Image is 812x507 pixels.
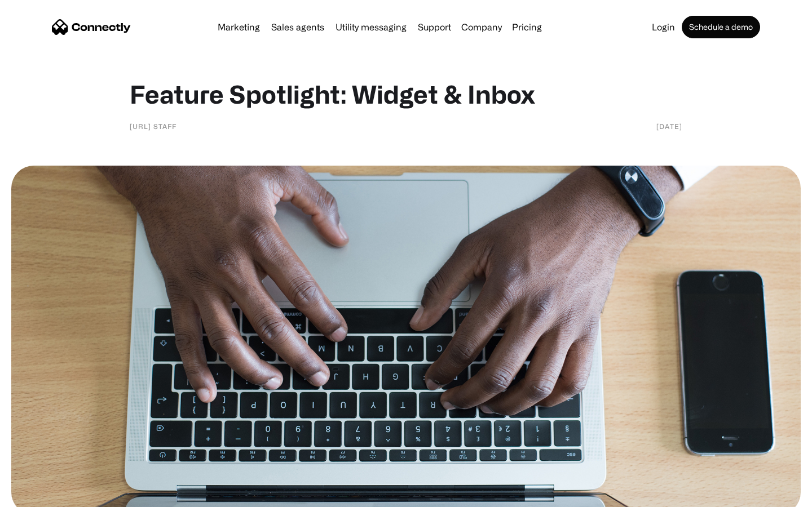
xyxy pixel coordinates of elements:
ul: Language list [23,487,68,503]
a: Pricing [507,23,546,32]
h1: Feature Spotlight: Widget & Inbox [130,79,682,109]
a: Sales agents [267,23,329,32]
div: [DATE] [656,121,682,132]
div: [URL] staff [130,121,176,132]
aside: Language selected: English [11,487,68,503]
a: Schedule a demo [682,16,760,38]
a: Utility messaging [331,23,411,32]
a: Marketing [213,23,264,32]
div: Company [461,19,502,35]
a: Login [647,23,679,32]
a: Support [413,23,456,32]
